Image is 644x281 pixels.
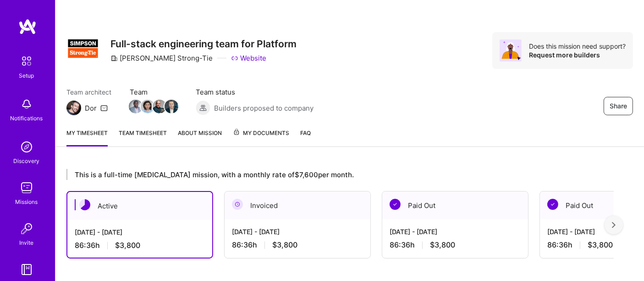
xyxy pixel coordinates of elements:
img: right [612,222,616,228]
img: guide book [17,260,36,279]
img: discovery [17,138,36,156]
a: My timesheet [66,128,108,146]
img: setup [17,51,36,71]
a: Team timesheet [119,128,167,146]
span: My Documents [233,128,289,138]
img: logo [18,18,37,35]
div: Invite [20,238,34,247]
img: Invite [17,219,36,238]
a: About Mission [178,128,222,146]
div: Notifications [11,113,43,123]
div: Setup [19,71,34,80]
a: My Documents [233,128,289,146]
a: FAQ [300,128,311,146]
img: bell [17,95,36,113]
div: Discovery [14,156,40,166]
img: teamwork [17,179,36,197]
div: Missions [16,197,38,207]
